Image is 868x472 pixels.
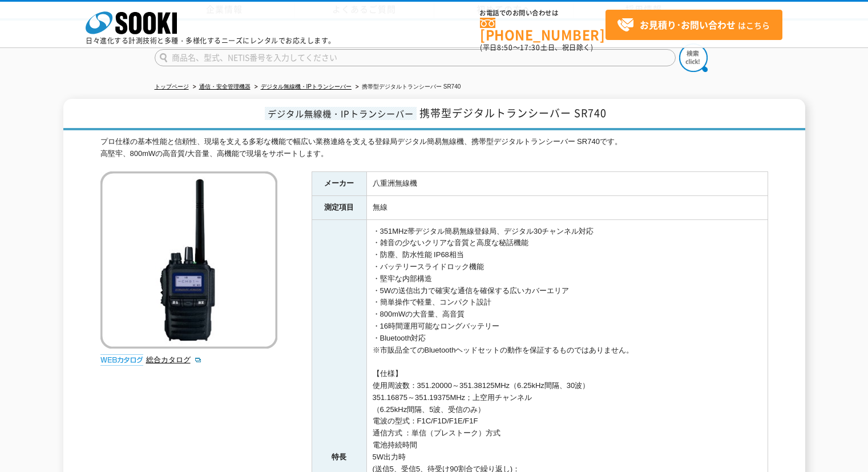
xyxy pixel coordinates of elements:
td: 無線 [366,195,768,219]
a: トップページ [155,83,189,90]
img: webカタログ [100,354,143,366]
th: 測定項目 [312,195,366,219]
td: 八重洲無線機 [366,171,768,195]
a: 通信・安全管理機器 [199,83,251,90]
span: デジタル無線機・IPトランシーバー [265,107,417,120]
img: btn_search.png [679,43,708,72]
img: 携帯型デジタルトランシーバー SR740 [100,171,277,349]
span: お電話でのお問い合わせは [480,10,605,17]
a: 総合カタログ [146,355,202,364]
strong: お見積り･お問い合わせ [640,18,736,31]
a: [PHONE_NUMBER] [480,18,605,41]
th: メーカー [312,171,366,195]
span: はこちら [617,17,770,34]
span: 17:30 [520,42,540,53]
a: お見積り･お問い合わせはこちら [605,10,782,40]
span: 携帯型デジタルトランシーバー SR740 [419,105,607,121]
span: (平日 ～ 土日、祝日除く) [480,42,593,53]
span: 8:50 [497,42,513,53]
li: 携帯型デジタルトランシーバー SR740 [353,81,461,93]
input: 商品名、型式、NETIS番号を入力してください [155,49,676,66]
div: プロ仕様の基本性能と信頼性、現場を支える多彩な機能で幅広い業務連絡を支える登録局デジタル簡易無線機、携帯型デジタルトランシーバー SR740です。 高堅牢、800mWの高音質/大音量、高機能で現... [100,136,768,160]
p: 日々進化する計測技術と多種・多様化するニーズにレンタルでお応えします。 [86,37,336,44]
a: デジタル無線機・IPトランシーバー [261,83,352,90]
